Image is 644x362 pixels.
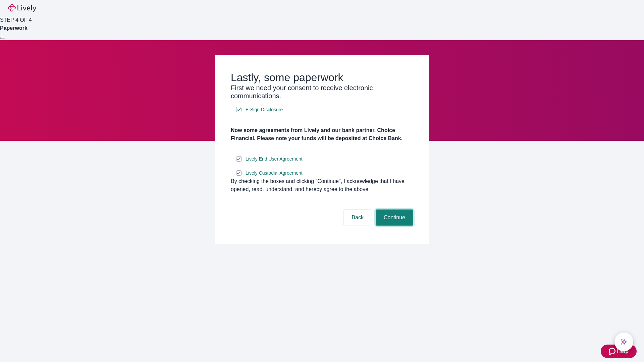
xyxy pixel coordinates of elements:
[231,126,413,142] h4: Now some agreements from Lively and our bank partner, Choice Financial. Please note your funds wi...
[601,345,637,358] button: Zendesk support iconHelp
[246,156,303,163] span: Lively End User Agreement
[617,347,629,355] span: Help
[8,4,36,12] img: Lively
[244,169,304,177] a: e-sign disclosure document
[343,209,372,226] button: Back
[609,347,617,355] svg: Zendesk support icon
[621,339,627,345] svg: Lively AI Assistant
[231,177,413,193] div: By checking the boxes and clicking “Continue", I acknowledge that I have opened, read, understand...
[244,155,304,163] a: e-sign disclosure document
[244,106,284,114] a: e-sign disclosure document
[231,84,413,100] h3: First we need your consent to receive electronic communications.
[246,106,283,113] span: E-Sign Disclosure
[246,170,303,177] span: Lively Custodial Agreement
[376,209,413,226] button: Continue
[231,71,413,84] h2: Lastly, some paperwork
[614,333,633,351] button: chat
